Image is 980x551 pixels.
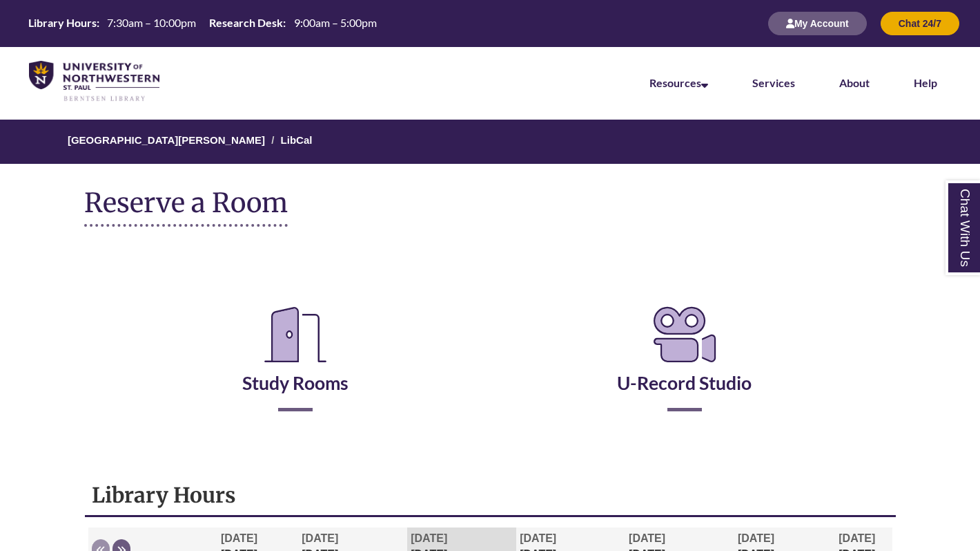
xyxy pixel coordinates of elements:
[629,532,665,544] span: [DATE]
[839,76,870,89] a: About
[881,12,959,35] button: Chat 24/7
[839,532,875,544] span: [DATE]
[738,532,774,544] span: [DATE]
[221,532,257,544] span: [DATE]
[68,134,265,146] a: [GEOGRAPHIC_DATA][PERSON_NAME]
[281,134,313,146] a: LibCal
[768,12,867,35] button: My Account
[242,337,349,394] a: Study Rooms
[84,120,896,164] nav: Breadcrumb
[23,15,101,30] th: Library Hours:
[914,76,937,89] a: Help
[23,15,382,32] a: Hours Today
[881,17,959,29] a: Chat 24/7
[92,482,889,508] h1: Library Hours
[752,76,795,89] a: Services
[411,532,447,544] span: [DATE]
[107,16,196,29] span: 7:30am – 10:00pm
[84,188,288,227] h1: Reserve a Room
[29,61,159,102] img: UNWSP Library Logo
[520,532,556,544] span: [DATE]
[649,76,708,89] a: Resources
[23,15,382,30] table: Hours Today
[84,261,896,452] div: Reserve a Room
[294,16,377,29] span: 9:00am – 5:00pm
[302,532,338,544] span: [DATE]
[204,15,288,30] th: Research Desk:
[768,17,867,29] a: My Account
[617,337,752,394] a: U-Record Studio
